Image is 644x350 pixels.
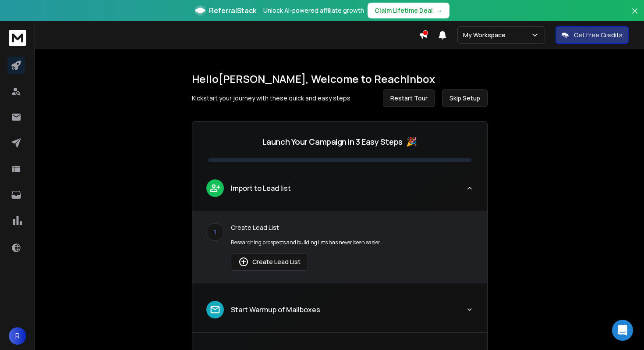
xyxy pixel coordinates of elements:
[436,6,442,15] span: →
[263,6,364,15] p: Unlock AI-powered affiliate growth
[231,239,473,246] p: Researching prospects and building lists has never been easier.
[574,31,623,39] p: Get Free Credits
[9,327,26,345] button: R
[209,304,221,315] img: lead
[383,89,435,107] button: Restart Tour
[238,257,249,267] img: lead
[192,72,488,86] h1: Hello [PERSON_NAME] , Welcome to ReachInbox
[209,182,221,193] img: lead
[231,223,473,232] p: Create Lead List
[209,5,256,16] span: ReferralStack
[368,3,449,18] button: Claim Lifetime Deal→
[406,136,417,148] span: 🎉
[192,294,487,332] button: leadStart Warmup of Mailboxes
[612,320,633,341] div: Open Intercom Messenger
[206,223,224,241] div: 1
[192,172,487,211] button: leadImport to Lead list
[556,26,629,44] button: Get Free Credits
[192,94,350,103] p: Kickstart your journey with these quick and easy steps
[442,89,488,107] button: Skip Setup
[231,253,308,271] button: Create Lead List
[629,5,640,26] button: Close banner
[449,94,480,103] span: Skip Setup
[231,183,291,193] p: Import to Lead list
[192,211,487,283] div: leadImport to Lead list
[262,136,403,148] p: Launch Your Campaign in 3 Easy Steps
[231,304,320,315] p: Start Warmup of Mailboxes
[463,31,509,39] p: My Workspace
